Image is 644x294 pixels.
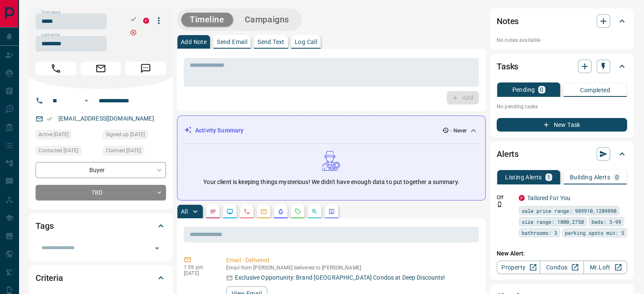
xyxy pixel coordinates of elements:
[36,185,166,201] div: TBD
[39,146,78,155] span: Contacted [DATE]
[41,10,60,15] label: First name
[36,216,166,236] div: Tags
[151,242,163,254] button: Open
[36,62,76,75] span: Call
[519,195,525,201] div: property.ca
[36,271,63,285] h2: Criteria
[497,60,518,73] h2: Tasks
[451,127,467,135] p: - Never
[36,219,53,233] h2: Tags
[497,194,514,201] p: Off
[217,39,247,45] p: Send Email
[522,228,557,237] span: bathrooms: 3
[540,261,583,274] a: Condos
[497,36,627,44] p: No notes available
[227,208,233,215] svg: Lead Browsing Activity
[36,130,99,142] div: Wed Dec 27 2023
[497,14,519,28] h2: Notes
[497,56,627,77] div: Tasks
[210,208,216,215] svg: Notes
[497,201,503,207] svg: Push Notification Only
[106,130,145,139] span: Signed up [DATE]
[36,162,166,178] div: Buyer
[181,209,188,214] p: All
[522,206,616,215] span: sale price range: 989910,1209890
[195,126,243,135] p: Activity Summary
[328,208,335,215] svg: Agent Actions
[527,195,570,201] a: Tailored For You
[591,217,621,226] span: beds: 3-99
[497,249,627,258] p: New Alert:
[203,178,459,187] p: Your client is keeping things mysterious! We didn't have enough data to put together a summary.
[36,146,99,158] div: Thu Dec 28 2023
[39,130,69,139] span: Active [DATE]
[41,32,60,38] label: Last name
[295,39,317,45] p: Log Call
[184,264,213,270] p: 1:59 pm
[181,39,207,45] p: Add Note
[226,256,475,265] p: Email - Delivered
[497,11,627,31] div: Notes
[260,208,267,215] svg: Emails
[184,270,213,276] p: [DATE]
[257,39,285,45] p: Send Text
[226,265,475,271] p: Email from [PERSON_NAME] delivered to [PERSON_NAME]
[277,208,284,215] svg: Listing Alerts
[58,115,154,122] a: [EMAIL_ADDRESS][DOMAIN_NAME]
[81,96,91,106] button: Open
[311,208,318,215] svg: Opportunities
[497,100,627,113] p: No pending tasks
[565,228,624,237] span: parking spots min: 5
[512,87,535,93] p: Pending
[497,144,627,164] div: Alerts
[125,62,166,75] span: Message
[505,174,542,180] p: Listing Alerts
[47,116,53,122] svg: Email Verified
[615,174,619,180] p: 0
[580,87,610,93] p: Completed
[294,208,301,215] svg: Requests
[80,62,121,75] span: Email
[243,208,250,215] svg: Calls
[184,123,478,138] div: Activity Summary- Never
[497,147,519,161] h2: Alerts
[143,18,149,24] div: property.ca
[583,261,627,274] a: Mr.Loft
[497,261,540,274] a: Property
[570,174,610,180] p: Building Alerts
[103,146,166,158] div: Thu Dec 28 2023
[103,130,166,142] div: Wed Dec 27 2023
[236,13,298,27] button: Campaigns
[106,146,141,155] span: Claimed [DATE]
[235,273,445,282] p: Exclusive Opportunity: Brand [GEOGRAPHIC_DATA] Condos at Deep Discounts!
[547,174,550,180] p: 1
[497,118,627,132] button: New Task
[181,13,233,27] button: Timeline
[36,268,166,288] div: Criteria
[540,87,543,93] p: 0
[522,217,584,226] span: size range: 1800,2750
